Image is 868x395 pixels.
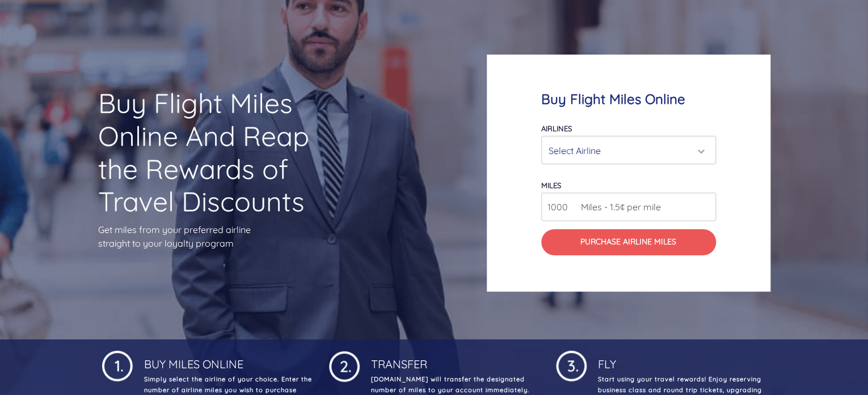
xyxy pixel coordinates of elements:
[575,200,661,214] span: Miles - 1.5¢ per mile
[541,181,561,190] label: miles
[329,348,360,382] img: 1
[596,348,766,371] h4: Fly
[541,136,716,164] button: Select Airline
[142,348,312,371] h4: Buy Miles Online
[541,229,716,255] button: Purchase Airline Miles
[549,140,702,161] div: Select Airline
[102,348,133,381] img: 1
[369,348,539,371] h4: Transfer
[98,87,336,218] h1: Buy Flight Miles Online And Reap the Rewards of Travel Discounts
[541,124,572,133] label: Airlines
[556,348,587,381] img: 1
[98,223,336,250] p: Get miles from your preferred airline straight to your loyalty program
[541,91,716,107] h4: Buy Flight Miles Online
